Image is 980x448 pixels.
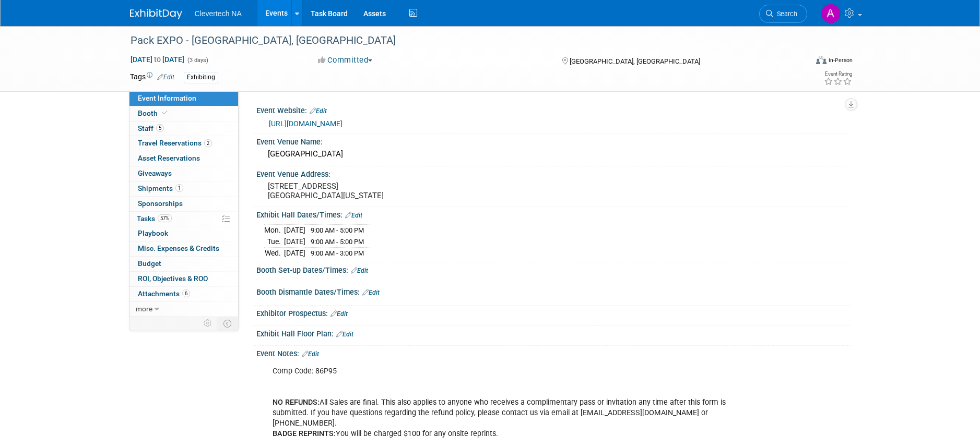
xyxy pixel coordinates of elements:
[195,9,242,18] span: Clevertech NA
[156,124,164,132] span: 5
[129,106,238,121] a: Booth
[284,225,305,236] td: [DATE]
[129,287,238,301] a: Attachments6
[314,55,376,66] button: Committed
[129,91,238,106] a: Event Information
[138,259,161,268] span: Budget
[138,274,208,283] span: ROI, Objectives & ROO
[256,166,851,179] div: Event Venue Address:
[269,119,343,128] a: [URL][DOMAIN_NAME]
[256,326,851,340] div: Exhibit Hall Floor Plan:
[182,289,190,297] span: 6
[138,229,168,237] span: Playbook
[311,226,364,234] span: 9:00 AM - 5:00 PM
[773,10,797,18] span: Search
[186,57,208,64] span: (3 days)
[256,103,851,116] div: Event Website:
[136,305,152,313] span: more
[828,56,853,64] div: In-Person
[345,212,362,219] a: Edit
[129,272,238,286] a: ROI, Objectives & ROO
[265,361,736,445] div: Comp Code: 86P95 All Sales are final. This also applies to anyone who receives a complimentary pa...
[127,31,792,50] div: Pack EXPO - [GEOGRAPHIC_DATA], [GEOGRAPHIC_DATA]
[129,241,238,256] a: Misc. Expenses & Credits
[129,136,238,151] a: Travel Reservations2
[273,398,320,407] b: NO REFUNDS:
[264,146,843,162] div: [GEOGRAPHIC_DATA]
[138,154,200,162] span: Asset Reservations
[284,247,305,258] td: [DATE]
[184,72,218,83] div: Exhibiting
[157,74,174,81] a: Edit
[311,249,364,257] span: 9:00 AM - 3:00 PM
[130,55,185,64] span: [DATE] [DATE]
[310,107,327,115] a: Edit
[256,262,851,276] div: Booth Set-up Dates/Times:
[204,139,212,147] span: 2
[129,226,238,241] a: Playbook
[824,71,852,77] div: Event Rating
[138,169,172,177] span: Giveaways
[816,56,826,64] img: Format-Inperson.png
[273,429,336,438] b: BADGE REPRINTS:
[138,244,219,252] span: Misc. Expenses & Credits
[138,139,212,147] span: Travel Reservations
[570,57,700,65] span: [GEOGRAPHIC_DATA], [GEOGRAPHIC_DATA]
[821,4,841,23] img: Adnelys Hernandez
[129,166,238,181] a: Giveaways
[152,55,162,64] span: to
[264,225,284,236] td: Mon.
[129,181,238,196] a: Shipments1
[130,71,174,83] td: Tags
[158,214,172,222] span: 57%
[362,289,380,296] a: Edit
[175,184,183,192] span: 1
[199,317,217,330] td: Personalize Event Tab Strip
[129,197,238,211] a: Sponsorships
[330,310,348,318] a: Edit
[336,331,353,338] a: Edit
[264,236,284,248] td: Tue.
[129,257,238,271] a: Budget
[162,110,168,116] i: Booth reservation complete
[256,207,851,221] div: Exhibit Hall Dates/Times:
[138,124,164,132] span: Staff
[302,350,319,358] a: Edit
[129,151,238,166] a: Asset Reservations
[138,109,170,117] span: Booth
[256,346,851,359] div: Event Notes:
[284,236,305,248] td: [DATE]
[138,184,183,192] span: Shipments
[746,54,853,70] div: Event Format
[759,5,807,23] a: Search
[256,306,851,319] div: Exhibitor Prospectus:
[256,284,851,298] div: Booth Dismantle Dates/Times:
[138,199,183,208] span: Sponsorships
[264,247,284,258] td: Wed.
[137,214,172,223] span: Tasks
[217,317,238,330] td: Toggle Event Tabs
[129,122,238,136] a: Staff5
[351,267,368,274] a: Edit
[138,94,196,102] span: Event Information
[129,302,238,317] a: more
[268,181,492,200] pre: [STREET_ADDRESS] [GEOGRAPHIC_DATA][US_STATE]
[256,134,851,147] div: Event Venue Name:
[130,9,182,19] img: ExhibitDay
[129,212,238,226] a: Tasks57%
[311,238,364,246] span: 9:00 AM - 5:00 PM
[138,289,190,298] span: Attachments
